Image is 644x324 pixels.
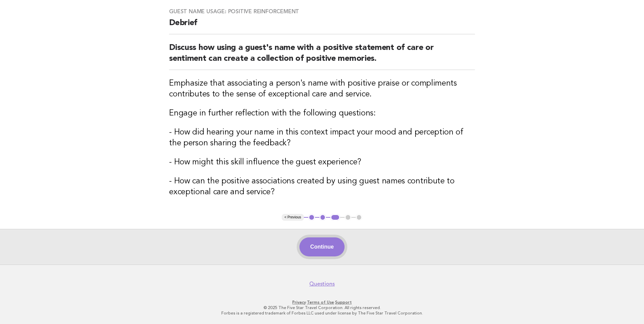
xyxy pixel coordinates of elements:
[169,78,475,100] h3: Emphasize that associating a person's name with positive praise or compliments contributes to the...
[169,18,475,34] h2: Debrief
[169,8,475,15] h3: Guest name usage: Positive reinforcement
[169,42,475,70] h2: Discuss how using a guest's name with a positive statement of care or sentiment can create a coll...
[299,237,345,256] button: Continue
[292,300,306,305] a: Privacy
[169,157,475,168] h3: - How might this skill influence the guest experience?
[169,108,475,119] h3: Engage in further reflection with the following questions:
[114,305,530,310] p: © 2025 The Five Star Travel Corporation. All rights reserved.
[169,176,475,198] h3: - How can the positive associations created by using guest names contribute to exceptional care a...
[114,300,530,305] p: · ·
[282,214,304,221] button: < Previous
[169,127,475,149] h3: - How did hearing your name in this context impact your mood and perception of the person sharing...
[114,310,530,316] p: Forbes is a registered trademark of Forbes LLC used under license by The Five Star Travel Corpora...
[335,300,352,305] a: Support
[307,300,334,305] a: Terms of Use
[308,214,315,221] button: 1
[330,214,340,221] button: 3
[309,281,335,287] a: Questions
[319,214,326,221] button: 2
